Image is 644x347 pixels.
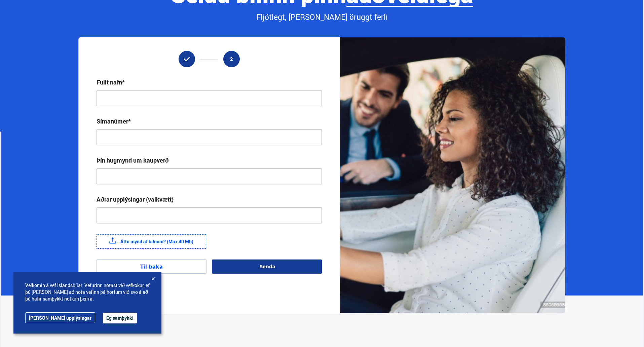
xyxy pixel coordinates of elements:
[97,195,174,203] div: Aðrar upplýsingar (valkvætt)
[260,264,275,270] span: Senda
[97,259,206,274] button: Til baka
[97,234,206,249] label: Áttu mynd af bílnum? (Max 40 Mb)
[97,156,169,164] div: Þín hugmynd um kaupverð
[5,3,26,23] button: Opna LiveChat spjallviðmót
[103,313,137,323] button: Ég samþykki
[25,312,95,323] a: [PERSON_NAME] upplýsingar
[97,117,131,125] div: Símanúmer*
[212,259,322,274] button: Senda
[97,78,125,86] div: Fullt nafn*
[78,11,565,23] div: Fljótlegt, [PERSON_NAME] öruggt ferli
[25,282,150,302] span: Velkomin á vef Íslandsbílar. Vefurinn notast við vefkökur, ef þú [PERSON_NAME] að nota vefinn þá ...
[230,56,233,62] span: 2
